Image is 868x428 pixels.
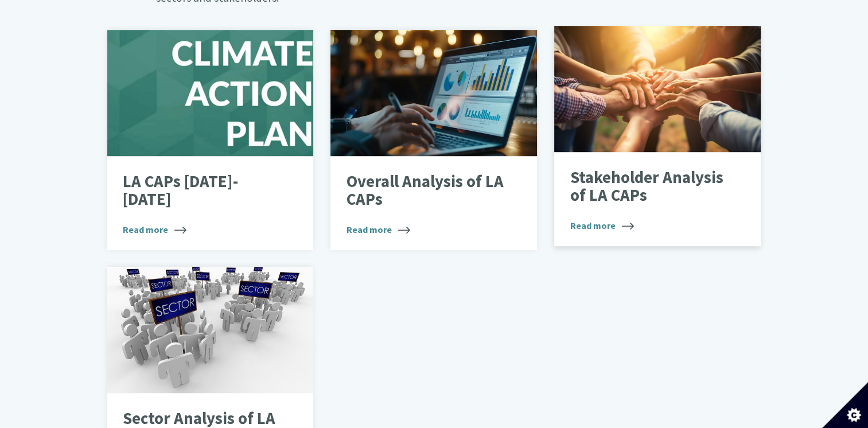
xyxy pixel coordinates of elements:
p: Stakeholder Analysis of LA CAPs [570,169,728,205]
button: Set cookie preferences [822,382,868,428]
a: Stakeholder Analysis of LA CAPs Read more [554,26,761,246]
a: Overall Analysis of LA CAPs Read more [330,30,537,250]
a: LA CAPs [DATE]-[DATE] Read more [107,30,314,250]
span: Read more [347,223,410,236]
span: Read more [570,219,634,232]
p: Overall Analysis of LA CAPs [347,173,504,209]
span: Read more [123,223,186,236]
p: LA CAPs [DATE]-[DATE] [123,173,281,209]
